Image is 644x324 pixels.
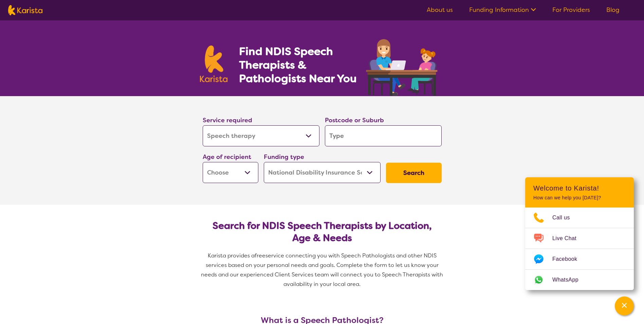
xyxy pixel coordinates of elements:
input: Type [325,125,442,146]
a: About us [427,6,453,14]
button: Search [386,163,442,183]
a: Blog [606,6,620,14]
a: Funding Information [469,6,536,14]
button: Channel Menu [615,296,634,316]
img: speech-therapy [361,37,444,96]
img: Karista logo [8,5,42,15]
ul: Choose channel [525,208,634,290]
h2: Welcome to Karista! [533,184,626,192]
span: service connecting you with Speech Pathologists and other NDIS services based on your personal ne... [201,252,444,288]
a: Web link opens in a new tab. [525,270,634,290]
h2: Search for NDIS Speech Therapists by Location, Age & Needs [208,220,436,244]
div: Channel Menu [525,177,634,290]
span: Call us [552,213,578,223]
label: Service required [203,116,252,124]
span: free [255,252,265,259]
p: How can we help you [DATE]? [533,195,626,201]
a: For Providers [552,6,590,14]
span: Facebook [552,254,585,264]
label: Funding type [264,153,304,161]
label: Age of recipient [203,153,251,161]
span: WhatsApp [552,275,587,285]
img: Karista logo [200,46,228,82]
span: Karista provides a [208,252,255,259]
span: Live Chat [552,233,585,244]
h1: Find NDIS Speech Therapists & Pathologists Near You [239,44,365,85]
label: Postcode or Suburb [325,116,384,124]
